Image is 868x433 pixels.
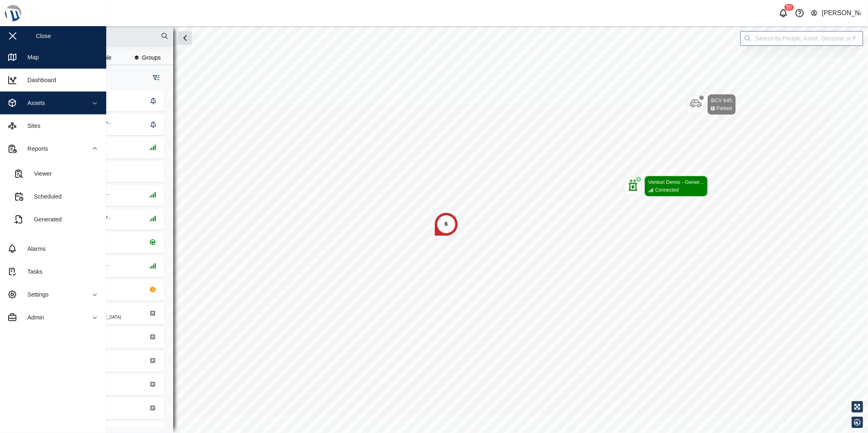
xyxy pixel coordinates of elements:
div: Map marker [687,94,736,115]
div: Sites [21,121,40,130]
div: [PERSON_NAME] [822,8,861,18]
div: Dashboard [21,76,56,85]
div: Map marker [434,212,459,237]
a: Scheduled [7,185,100,208]
div: Settings [21,290,49,299]
div: Generated [28,215,62,224]
div: Scheduled [28,192,62,201]
div: Ruango, [GEOGRAPHIC_DATA] [62,315,121,319]
img: Main Logo [4,4,110,22]
canvas: Map [26,26,868,433]
div: Reports [21,144,48,153]
div: Venturi Demo - Gener... [648,178,704,186]
div: Tasks [21,267,43,276]
span: People [94,55,112,60]
div: Viewer [28,169,52,178]
div: Assets [21,98,45,107]
span: Groups [142,55,161,60]
div: Map [21,53,39,62]
div: BCV 645 [711,96,732,105]
div: Alarms [21,244,46,253]
div: Connected [655,186,679,194]
a: Generated [7,208,100,231]
div: Close [36,31,51,40]
div: Parked [716,105,732,112]
a: Viewer [7,162,100,185]
div: 50 [784,4,794,11]
div: Map marker [624,176,708,196]
input: Search by People, Asset, Geozone or Place [740,31,863,46]
div: 6 [445,220,448,229]
div: Admin [21,313,44,322]
button: [PERSON_NAME] [810,7,861,19]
